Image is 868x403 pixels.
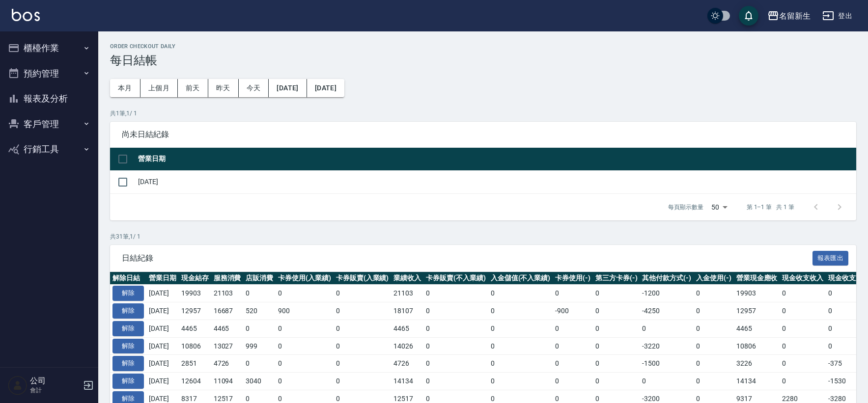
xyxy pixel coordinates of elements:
td: 4465 [734,320,780,337]
p: 第 1–1 筆 共 1 筆 [747,203,794,212]
button: 客戶管理 [4,111,94,137]
td: 0 [423,285,488,302]
td: 0 [243,285,276,302]
td: 21103 [211,285,244,302]
td: -1500 [640,355,694,373]
td: 0 [593,373,640,390]
th: 服務消費 [211,272,244,285]
td: 0 [334,320,392,337]
button: 解除 [112,321,144,336]
button: 前天 [178,79,208,97]
td: 0 [488,337,553,355]
td: 0 [334,285,392,302]
td: [DATE] [146,355,179,373]
td: 0 [694,355,734,373]
td: 16687 [211,302,244,320]
td: 520 [243,302,276,320]
span: 日結紀錄 [122,253,812,263]
td: 0 [780,337,826,355]
p: 每頁顯示數量 [668,203,703,212]
td: 0 [553,355,593,373]
td: 4465 [211,320,244,337]
td: 0 [593,302,640,320]
td: 0 [276,373,334,390]
td: 19903 [179,285,211,302]
button: 報表匯出 [812,251,849,266]
button: 解除 [112,374,144,389]
td: 0 [694,320,734,337]
td: 4465 [391,320,423,337]
td: 0 [640,373,694,390]
td: 18107 [391,302,423,320]
th: 店販消費 [243,272,276,285]
td: 0 [780,285,826,302]
td: 0 [423,337,488,355]
button: 上個月 [140,79,178,97]
td: 0 [423,373,488,390]
td: 0 [780,320,826,337]
th: 卡券販賣(不入業績) [423,272,488,285]
td: 12604 [179,373,211,390]
td: 2851 [179,355,211,373]
p: 會計 [30,386,80,395]
td: [DATE] [136,170,856,193]
td: 999 [243,337,276,355]
button: save [739,6,758,26]
td: 0 [553,373,593,390]
td: 0 [276,355,334,373]
td: 0 [593,337,640,355]
td: 4726 [211,355,244,373]
td: 0 [553,320,593,337]
button: 名留新生 [763,6,814,26]
td: -4250 [640,302,694,320]
td: 0 [553,337,593,355]
button: 登出 [818,7,856,25]
td: 0 [694,285,734,302]
p: 共 1 筆, 1 / 1 [110,109,856,118]
td: 0 [334,337,392,355]
td: 0 [593,320,640,337]
td: 0 [488,355,553,373]
td: [DATE] [146,373,179,390]
th: 卡券販賣(入業績) [334,272,392,285]
th: 入金使用(-) [694,272,734,285]
th: 業績收入 [391,272,423,285]
td: 0 [780,373,826,390]
img: Logo [12,9,40,21]
td: 900 [276,302,334,320]
td: -3220 [640,337,694,355]
td: 4726 [391,355,423,373]
button: 解除 [112,303,144,319]
th: 卡券使用(入業績) [276,272,334,285]
td: 10806 [734,337,780,355]
td: [DATE] [146,302,179,320]
th: 現金結存 [179,272,211,285]
img: Person [8,376,28,395]
td: 0 [488,302,553,320]
td: 0 [423,320,488,337]
h3: 每日結帳 [110,54,856,67]
td: 0 [334,302,392,320]
td: -900 [553,302,593,320]
th: 解除日結 [110,272,146,285]
td: [DATE] [146,337,179,355]
button: [DATE] [307,79,344,97]
td: -1200 [640,285,694,302]
td: 0 [488,285,553,302]
td: 0 [593,355,640,373]
th: 入金儲值(不入業績) [488,272,553,285]
button: 預約管理 [4,61,94,86]
button: [DATE] [269,79,307,97]
td: 0 [276,320,334,337]
button: 解除 [112,356,144,371]
td: 21103 [391,285,423,302]
td: 0 [593,285,640,302]
button: 本月 [110,79,140,97]
button: 昨天 [208,79,239,97]
td: [DATE] [146,285,179,302]
td: 0 [243,320,276,337]
th: 營業日期 [146,272,179,285]
td: 0 [553,285,593,302]
td: 0 [243,355,276,373]
button: 今天 [239,79,269,97]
